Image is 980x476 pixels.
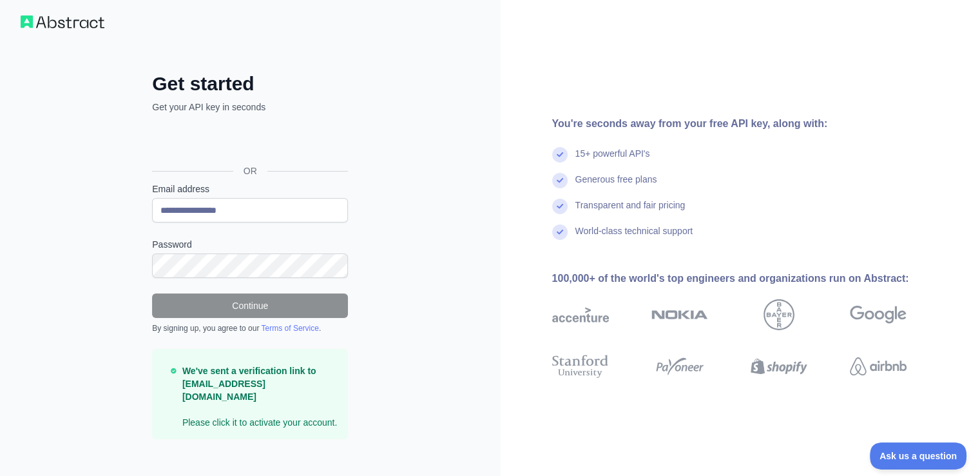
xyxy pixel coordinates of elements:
label: Email address [152,183,348,195]
button: Continue [152,293,348,318]
p: Please click it to activate your account. [182,364,338,429]
img: check mark [552,173,568,188]
strong: We've sent a verification link to [EMAIL_ADDRESS][DOMAIN_NAME] [182,366,316,402]
img: check mark [552,199,568,214]
div: Transparent and fair pricing [575,199,686,224]
img: stanford university [552,352,609,381]
iframe: Nút Đăng nhập bằng Google [146,128,352,156]
div: Generous free plans [575,173,657,199]
img: shopify [751,352,807,381]
label: Password [152,238,348,251]
img: check mark [552,224,568,240]
img: airbnb [850,352,907,381]
p: Get your API key in seconds [152,101,348,114]
h2: Get started [152,72,348,95]
div: World-class technical support [575,224,693,250]
img: Workflow [21,15,104,28]
span: OR [233,164,267,177]
img: nokia [651,299,708,330]
iframe: Toggle Customer Support [870,442,967,470]
img: google [850,299,907,330]
div: By signing up, you agree to our . [152,323,348,333]
img: bayer [764,299,794,330]
div: 100,000+ of the world's top engineers and organizations run on Abstract: [552,271,948,286]
img: payoneer [651,352,708,381]
img: accenture [552,299,609,330]
div: 15+ powerful API's [575,147,650,173]
img: check mark [552,147,568,163]
div: You're seconds away from your free API key, along with: [552,116,948,132]
a: Terms of Service [261,324,318,333]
